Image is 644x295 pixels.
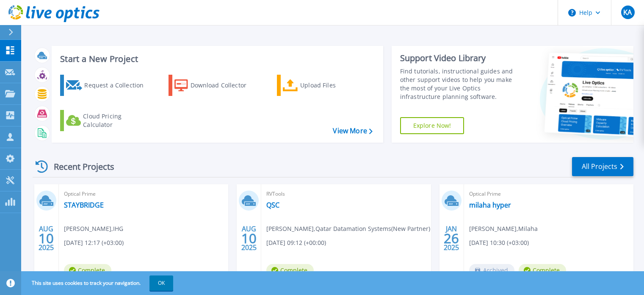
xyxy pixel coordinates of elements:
[83,112,151,129] div: Cloud Pricing Calculator
[39,235,54,242] span: 10
[469,224,538,233] span: [PERSON_NAME] , Milaha
[266,238,326,247] span: [DATE] 09:12 (+00:00)
[241,235,257,242] span: 10
[38,223,54,254] div: AUG 2025
[64,224,123,233] span: [PERSON_NAME] , IHG
[469,189,628,199] span: Optical Prime
[64,189,223,199] span: Optical Prime
[469,264,514,277] span: Archived
[60,54,372,64] h3: Start a New Project
[169,75,263,96] a: Download Collector
[519,264,566,277] span: Complete
[23,275,173,291] span: This site uses cookies to track your navigation.
[400,53,522,64] div: Support Video Library
[469,238,529,247] span: [DATE] 10:30 (+03:00)
[149,275,173,291] button: OK
[64,238,124,247] span: [DATE] 12:17 (+03:00)
[191,77,258,94] div: Download Collector
[266,224,430,233] span: [PERSON_NAME] , Qatar Datamation Systems(New Partner)
[266,264,314,277] span: Complete
[33,156,126,177] div: Recent Projects
[84,77,152,94] div: Request a Collection
[277,75,371,96] a: Upload Files
[266,189,426,199] span: RVTools
[400,117,464,134] a: Explore Now!
[300,77,368,94] div: Upload Files
[333,127,372,135] a: View More
[443,223,459,254] div: JAN 2025
[64,264,111,277] span: Complete
[400,67,522,101] div: Find tutorials, instructional guides and other support videos to help you make the most of your L...
[444,235,459,242] span: 26
[266,201,279,209] a: QSC
[60,75,155,96] a: Request a Collection
[572,157,633,176] a: All Projects
[64,201,104,209] a: STAYBRIDGE
[60,110,155,131] a: Cloud Pricing Calculator
[241,223,257,254] div: AUG 2025
[469,201,511,209] a: milaha hyper
[623,9,632,16] span: KA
